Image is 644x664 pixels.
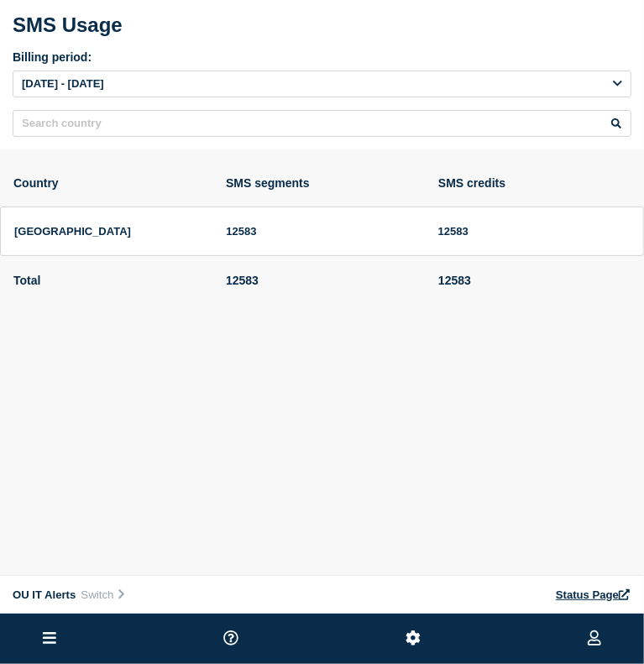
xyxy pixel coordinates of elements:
span: 12583 [226,225,417,238]
span: [DATE] - [DATE] [22,77,104,90]
span: 12583 [438,274,631,287]
span: SMS credits [438,176,631,190]
span: SMS segments [226,176,418,190]
h1: SMS Usage [13,13,631,37]
span: OU IT Alerts [13,588,76,601]
button: Switch [76,588,132,602]
div: Billing period: [13,50,631,64]
span: [GEOGRAPHIC_DATA] [14,225,206,238]
span: 12583 [438,225,630,238]
a: Status Page [556,588,631,601]
input: Search country [13,110,631,137]
span: Country [13,176,206,190]
span: Total [13,274,206,287]
span: 12583 [226,274,418,287]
